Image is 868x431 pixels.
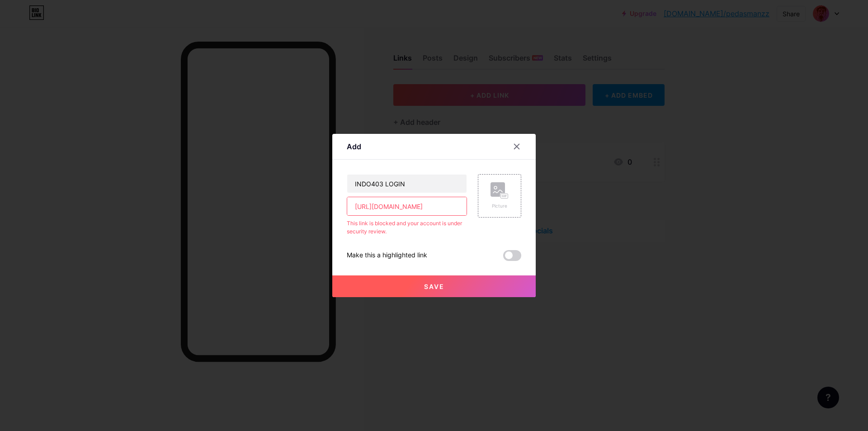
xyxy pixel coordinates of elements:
[424,283,444,290] span: Save
[347,219,467,236] div: This link is blocked and your account is under security review.
[347,250,427,261] div: Make this a highlighted link
[491,203,509,209] div: Picture
[332,275,536,297] button: Save
[347,175,467,193] input: Title
[347,197,467,215] input: URL
[347,141,361,152] div: Add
